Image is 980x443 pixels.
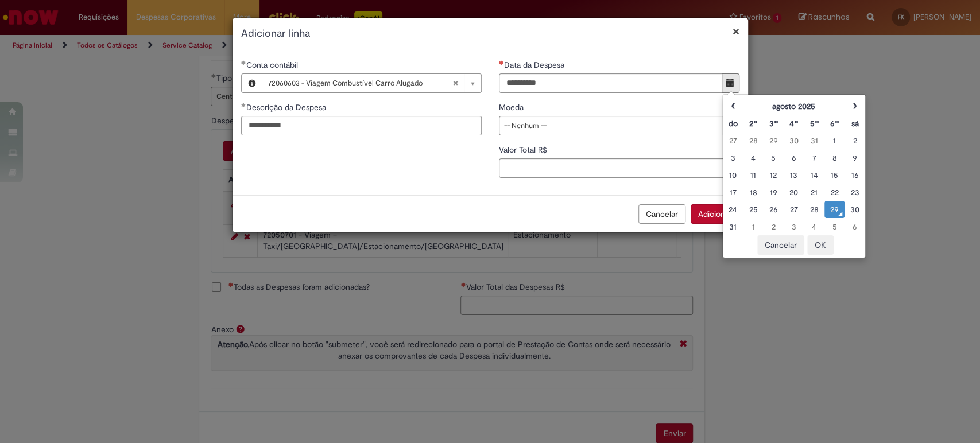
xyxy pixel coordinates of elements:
div: 08 August 2025 Friday [827,152,842,164]
span: -- Nenhum -- [504,116,716,135]
div: 11 August 2025 Monday [746,169,760,181]
div: 15 August 2025 Friday [827,169,842,181]
button: Fechar modal [733,25,739,37]
span: 72060603 - Viagem Combustível Carro Alugado [268,74,452,92]
div: 31 July 2025 Thursday [807,135,821,146]
div: 14 August 2025 Thursday [807,169,821,181]
th: Sexta-feira [824,115,845,132]
div: 04 September 2025 Thursday [807,221,821,232]
div: 30 August 2025 Saturday [847,204,862,215]
th: Quarta-feira [784,115,804,132]
abbr: Limpar campo Conta contábil [447,74,464,92]
div: 21 August 2025 Thursday [807,186,821,198]
div: 02 September 2025 Tuesday [766,221,781,232]
th: Terça-feira [764,115,784,132]
th: agosto 2025. Alternar mês [743,98,845,115]
div: 06 August 2025 Wednesday [787,152,801,164]
div: 03 August 2025 Sunday [726,152,740,164]
div: 31 August 2025 Sunday [726,221,740,232]
button: Cancelar [757,235,804,255]
th: Sábado [845,115,865,132]
div: 01 August 2025 Friday [827,135,842,146]
div: 17 August 2025 Sunday [726,186,740,198]
h2: Adicionar linha [241,26,739,41]
div: 20 August 2025 Wednesday [787,186,801,198]
button: Adicionar [691,204,739,224]
th: Quinta-feira [804,115,824,132]
div: O seletor de data foi aberto.29 August 2025 Friday [827,204,842,215]
span: Descrição da Despesa [246,102,328,112]
th: Domingo [723,115,743,132]
div: 01 September 2025 Monday [746,221,760,232]
div: 27 August 2025 Wednesday [787,204,801,215]
th: Mês anterior [723,98,743,115]
div: 09 August 2025 Saturday [847,152,862,164]
div: 28 July 2025 Monday [746,135,760,146]
div: 30 July 2025 Wednesday [787,135,801,146]
a: 72060603 - Viagem Combustível Carro AlugadoLimpar campo Conta contábil [262,74,481,92]
th: Próximo mês [845,98,865,115]
div: Escolher data [722,94,866,258]
div: 13 August 2025 Wednesday [787,169,801,181]
div: 07 August 2025 Thursday [807,152,821,164]
div: 26 August 2025 Tuesday [766,204,781,215]
button: Cancelar [638,204,685,224]
div: 29 July 2025 Tuesday [766,135,781,146]
div: 06 September 2025 Saturday [847,221,862,232]
input: Descrição da Despesa [241,116,482,135]
button: Mostrar calendário para Data da Despesa [722,73,739,93]
div: 24 August 2025 Sunday [726,204,740,215]
div: 25 August 2025 Monday [746,204,760,215]
div: 12 August 2025 Tuesday [766,169,781,181]
div: 22 August 2025 Friday [827,186,842,198]
span: Moeda [499,102,526,112]
div: 27 July 2025 Sunday [726,135,740,146]
div: 03 September 2025 Wednesday [787,221,801,232]
div: 23 August 2025 Saturday [847,186,862,198]
div: 02 August 2025 Saturday [847,135,862,146]
div: 19 August 2025 Tuesday [766,186,781,198]
div: 28 August 2025 Thursday [807,204,821,215]
span: Data da Despesa [504,60,567,70]
th: Segunda-feira [743,115,763,132]
div: 10 August 2025 Sunday [726,169,740,181]
div: 05 September 2025 Friday [827,221,842,232]
input: Data da Despesa [499,73,722,93]
span: Necessários [499,60,504,65]
div: 05 August 2025 Tuesday [766,152,781,164]
span: Obrigatório Preenchido [241,60,246,65]
span: Valor Total R$ [499,145,549,155]
div: 18 August 2025 Monday [746,186,760,198]
div: 16 August 2025 Saturday [847,169,862,181]
button: Conta contábil, Visualizar este registro 72060603 - Viagem Combustível Carro Alugado [242,74,262,92]
div: 04 August 2025 Monday [746,152,760,164]
button: OK [807,235,834,255]
span: Obrigatório Preenchido [241,103,246,107]
span: Necessários - Conta contábil [246,60,300,70]
input: Valor Total R$ [499,158,739,178]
